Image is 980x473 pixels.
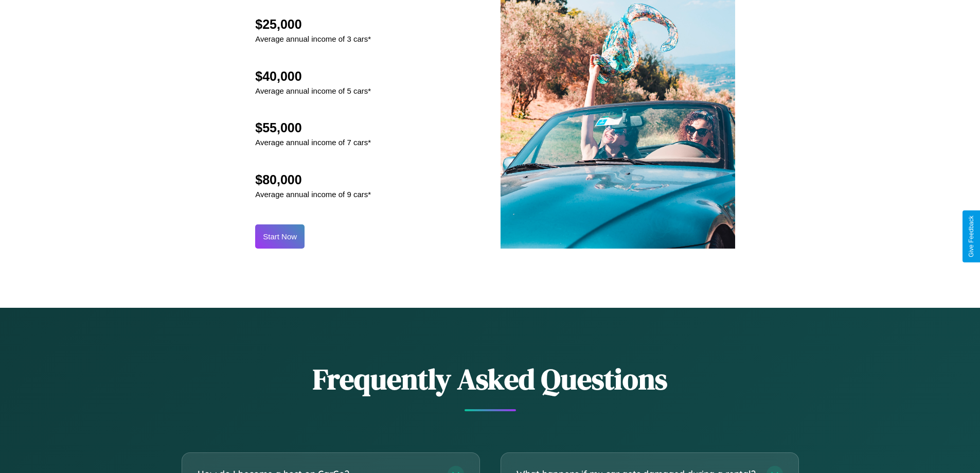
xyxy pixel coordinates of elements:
[182,359,799,399] h2: Frequently Asked Questions
[255,69,371,84] h2: $40,000
[255,224,305,249] button: Start Now
[968,216,975,257] div: Give Feedback
[255,187,371,201] p: Average annual income of 9 cars*
[255,135,371,149] p: Average annual income of 7 cars*
[255,120,371,135] h2: $55,000
[255,84,371,98] p: Average annual income of 5 cars*
[255,32,371,46] p: Average annual income of 3 cars*
[255,172,371,187] h2: $80,000
[255,17,371,32] h2: $25,000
